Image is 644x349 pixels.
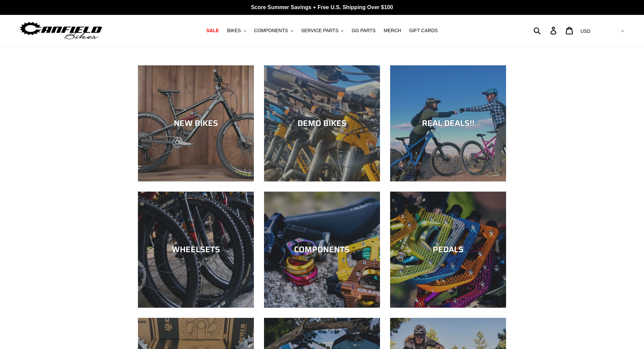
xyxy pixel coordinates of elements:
[206,28,219,34] span: SALE
[348,26,379,35] a: GG PARTS
[264,65,380,181] a: DEMO BIKES
[138,118,254,128] div: NEW BIKES
[264,118,380,128] div: DEMO BIKES
[390,65,506,181] a: REAL DEALS!!
[227,28,241,34] span: BIKES
[19,20,103,41] img: Canfield Bikes
[138,192,254,308] a: WHEELSETS
[301,28,338,34] span: SERVICE PARTS
[203,26,222,35] a: SALE
[298,26,347,35] button: SERVICE PARTS
[390,192,506,308] a: PEDALS
[384,28,401,34] span: MERCH
[138,65,254,181] a: NEW BIKES
[254,28,288,34] span: COMPONENTS
[251,26,296,35] button: COMPONENTS
[409,28,438,34] span: GIFT CARDS
[537,23,554,38] input: Search
[406,26,441,35] a: GIFT CARDS
[380,26,404,35] a: MERCH
[223,26,249,35] button: BIKES
[390,118,506,128] div: REAL DEALS!!
[138,245,254,255] div: WHEELSETS
[352,28,376,34] span: GG PARTS
[390,245,506,255] div: PEDALS
[264,192,380,308] a: COMPONENTS
[264,245,380,255] div: COMPONENTS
